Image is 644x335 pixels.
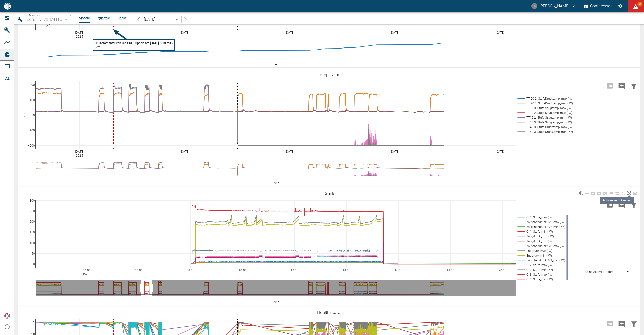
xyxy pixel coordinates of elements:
[628,79,640,92] button: Daten filtern
[79,16,90,21] li: Monate
[628,317,640,330] button: Daten filtern
[531,3,537,9] div: CP
[143,15,182,23] div: [DATE]
[4,313,10,319] img: Xplore Logo
[604,202,616,207] span: Hohe Auflösung
[526,220,566,224] text: Zwischendruck 1/2_max (IW)
[526,244,566,248] text: Zwischendruck 2/3_max (IW)
[637,2,642,7] span: 94
[4,3,11,9] img: logo
[526,97,573,100] text: TT 20 2. StufeDrucktemp_max (IW)
[118,16,126,21] li: Jahre
[134,15,143,23] button: arrow-back
[628,198,640,211] button: Daten filtern
[95,41,178,45] tspan: HF Kommentar von XPLORE Support am [DATE] 6:18 mit 72.5
[531,2,577,11] button: christoph.palm@neuman-esser.com
[585,270,613,273] text: Keine Alarmkorridore
[616,79,628,92] button: Kommentar hinzufügen
[583,2,613,11] button: Compressor
[29,14,42,17] span: Maschinen
[98,16,110,21] li: Quartale
[616,2,625,11] button: Einstellungen
[604,83,616,88] span: Hohe Auflösung nur für Zeiträume von <3 Tagen verfügbar
[26,15,71,23] div: 04.2115_V8_Messer Austria GmbH_Gumpoldskirchen (AT)
[526,125,573,129] text: TT40 3. Stufe Drucktemp_max (IW)
[604,321,616,326] span: Hohe Auflösung nur für Zeiträume von <3 Tagen verfügbar
[616,198,628,211] button: Kommentar hinzufügen
[616,317,628,330] button: Kommentar hinzufügen
[95,45,100,49] tspan: Test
